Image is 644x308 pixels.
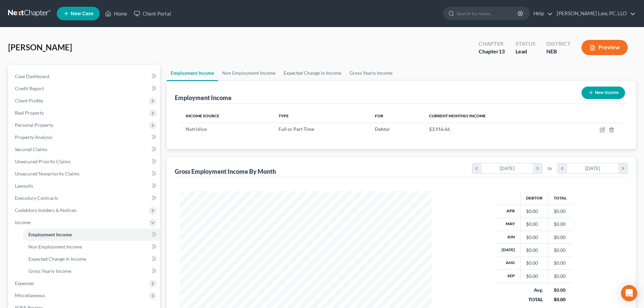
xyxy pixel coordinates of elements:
[15,207,76,213] span: Codebtors Insiders & Notices
[9,156,160,168] a: Unsecured Priority Claims
[15,73,49,79] span: Case Dashboard
[548,270,572,283] td: $0.00
[28,244,82,250] span: Non Employment Income
[15,195,58,201] span: Executory Contracts
[23,265,160,277] a: Gross Yearly Income
[28,256,86,262] span: Expected Change in Income
[548,191,572,205] th: Total
[15,110,44,116] span: Real Property
[15,159,71,164] span: Unsecured Priority Claims
[521,191,548,205] th: Debtor
[496,218,521,231] th: May
[496,270,521,283] th: Sep
[102,7,130,20] a: Home
[345,65,397,81] a: Gross Yearly Income
[499,48,505,54] span: 13
[8,42,72,52] span: [PERSON_NAME]
[554,287,567,293] div: $0.00
[9,143,160,156] a: Secured Claims
[548,205,572,218] td: $0.00
[15,219,30,225] span: Income
[526,287,543,293] div: Avg.
[28,268,71,274] span: Gross Yearly Income
[581,87,625,99] button: New Income
[186,113,219,118] span: Income Source
[15,86,44,91] span: Credit Report
[9,168,160,180] a: Unsecured Nonpriority Claims
[186,126,207,132] span: Nutrislice
[621,285,637,301] div: Open Intercom Messenger
[28,232,72,237] span: Employment Income
[479,48,505,55] div: Chapter
[516,48,535,55] div: Lead
[23,229,160,241] a: Employment Income
[526,221,543,228] div: $0.00
[9,82,160,95] a: Credit Report
[548,231,572,243] td: $0.00
[15,146,47,152] span: Secured Claims
[548,257,572,269] td: $0.00
[15,171,79,176] span: Unsecured Nonpriority Claims
[548,244,572,257] td: $0.00
[581,40,628,55] button: Preview
[526,234,543,241] div: $0.00
[15,280,34,286] span: Expenses
[175,94,232,102] div: Employment Income
[526,260,543,266] div: $0.00
[530,7,553,20] a: Help
[618,163,627,173] i: chevron_right
[130,7,174,20] a: Client Portal
[558,163,567,173] i: chevron_left
[280,65,345,81] a: Expected Change in Income
[472,163,481,173] i: chevron_left
[279,113,289,118] span: Type
[516,40,535,48] div: Status
[548,165,552,172] span: to
[554,296,567,303] div: $0.00
[481,163,533,173] div: [DATE]
[546,48,571,55] div: NEB
[496,231,521,243] th: Jun
[279,126,314,132] span: Full or Part Time
[496,205,521,218] th: Apr
[9,131,160,143] a: Property Analysis
[429,126,450,132] span: $3,916.66
[15,134,52,140] span: Property Analysis
[15,183,33,189] span: Lawsuits
[496,257,521,269] th: Aug
[15,292,45,298] span: Miscellaneous
[9,70,160,82] a: Case Dashboard
[375,126,390,132] span: Debtor
[9,192,160,204] a: Executory Contracts
[526,296,543,303] div: TOTAL
[23,241,160,253] a: Non Employment Income
[553,7,636,20] a: [PERSON_NAME] Law, PC, LLO
[526,273,543,280] div: $0.00
[526,208,543,215] div: $0.00
[526,247,543,254] div: $0.00
[9,180,160,192] a: Lawsuits
[167,65,218,81] a: Employment Income
[218,65,280,81] a: Non Employment Income
[375,113,383,118] span: For
[175,167,276,175] div: Gross Employment Income By Month
[496,244,521,257] th: [DATE]
[71,11,93,16] span: New Case
[429,113,486,118] span: Current Monthly Income
[546,40,571,48] div: District
[479,40,505,48] div: Chapter
[533,163,542,173] i: chevron_right
[23,253,160,265] a: Expected Change in Income
[15,98,43,103] span: Client Profile
[457,7,519,20] input: Search by name...
[567,163,619,173] div: [DATE]
[15,122,53,128] span: Personal Property
[548,218,572,231] td: $0.00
